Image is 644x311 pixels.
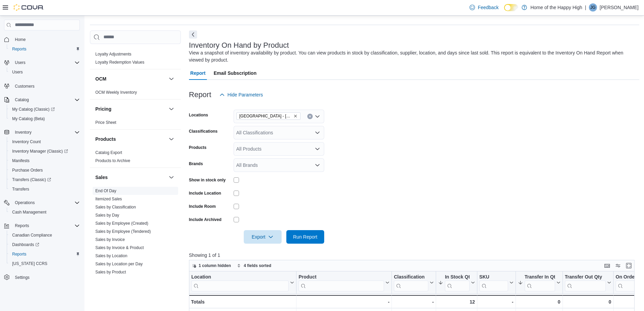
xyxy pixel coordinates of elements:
[9,250,29,258] a: Reports
[9,147,71,155] a: Inventory Manager (Classic)
[95,196,122,202] span: Itemized Sales
[394,274,434,291] button: Classification
[167,37,175,45] button: Loyalty
[565,298,611,306] div: 0
[12,82,37,90] a: Customers
[95,106,111,112] h3: Pricing
[9,231,55,239] a: Canadian Compliance
[12,128,34,136] button: Inventory
[1,81,82,91] button: Customers
[315,130,320,135] button: Open list of options
[9,176,80,184] span: Transfers (Classic)
[95,237,125,242] span: Sales by Invoice
[394,274,428,281] div: Classification
[95,197,122,201] a: Itemized Sales
[9,176,54,184] a: Transfers (Classic)
[14,4,44,11] img: Cova
[12,168,43,173] span: Purchase Orders
[167,173,175,181] button: Sales
[525,274,555,291] div: Transfer In Qty
[95,253,127,258] a: Sales by Location
[445,274,470,281] div: In Stock Qty
[479,274,508,281] div: SKU
[315,162,320,168] button: Open list of options
[12,273,80,282] span: Settings
[7,137,82,147] button: Inventory Count
[12,139,41,145] span: Inventory Count
[9,260,50,268] a: [US_STATE] CCRS
[9,241,42,249] a: Dashboards
[7,67,82,77] button: Users
[12,59,28,67] button: Users
[95,269,126,275] span: Sales by Product
[191,274,289,291] div: Location
[244,263,271,268] span: 4 fields sorted
[90,149,181,168] div: Products
[189,217,221,222] label: Include Archived
[95,150,122,155] a: Catalog Export
[236,112,301,120] span: Spruce Grove - Westwinds - Fire & Flower
[95,75,106,82] h3: OCM
[90,50,181,69] div: Loyalty
[7,207,82,217] button: Cash Management
[15,275,29,280] span: Settings
[625,262,633,270] button: Enter fullscreen
[12,222,32,230] button: Reports
[191,274,289,281] div: Location
[12,107,55,112] span: My Catalog (Classic)
[95,229,151,234] span: Sales by Employee (Tendered)
[95,60,144,65] a: Loyalty Redemption Values
[518,298,560,306] div: 0
[1,128,82,137] button: Inventory
[12,116,45,121] span: My Catalog (Beta)
[95,188,116,194] span: End Of Day
[479,298,514,306] div: -
[189,49,636,64] div: View a snapshot of inventory availability by product. You can view products in stock by classific...
[9,208,49,216] a: Cash Management
[479,274,508,291] div: SKU URL
[590,3,595,12] span: JG
[95,60,144,65] span: Loyalty Redemption Values
[239,113,292,119] span: [GEOGRAPHIC_DATA] - [GEOGRAPHIC_DATA] - Fire & Flower
[9,45,80,53] span: Reports
[15,130,31,135] span: Inventory
[199,263,231,268] span: 1 column hidden
[12,158,29,163] span: Manifests
[228,91,263,98] span: Hide Parameters
[394,298,434,306] div: -
[286,230,324,244] button: Run Report
[445,274,470,291] div: In Stock Qty
[95,150,122,155] span: Catalog Export
[12,186,29,192] span: Transfers
[9,241,80,249] span: Dashboards
[438,274,475,291] button: In Stock Qty
[7,105,82,114] a: My Catalog (Classic)
[9,208,80,216] span: Cash Management
[189,91,211,99] h3: Report
[15,84,34,89] span: Customers
[9,231,80,239] span: Canadian Compliance
[234,262,274,270] button: 4 fields sorted
[7,114,82,124] button: My Catalog (Beta)
[12,46,26,52] span: Reports
[95,213,119,218] a: Sales by Day
[95,158,130,163] a: Products to Archive
[315,114,320,119] button: Open list of options
[189,191,221,196] label: Include Location
[1,198,82,207] button: Operations
[167,135,175,143] button: Products
[603,262,611,270] button: Keyboard shortcuts
[12,177,51,182] span: Transfers (Classic)
[7,165,82,175] button: Purchase Orders
[95,188,116,193] a: End Of Day
[12,199,80,207] span: Operations
[189,252,639,259] p: Showing 1 of 1
[189,30,197,39] button: Next
[95,221,148,226] a: Sales by Employee (Created)
[9,105,80,113] span: My Catalog (Classic)
[1,35,82,44] button: Home
[9,68,80,76] span: Users
[15,223,29,228] span: Reports
[12,199,38,207] button: Operations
